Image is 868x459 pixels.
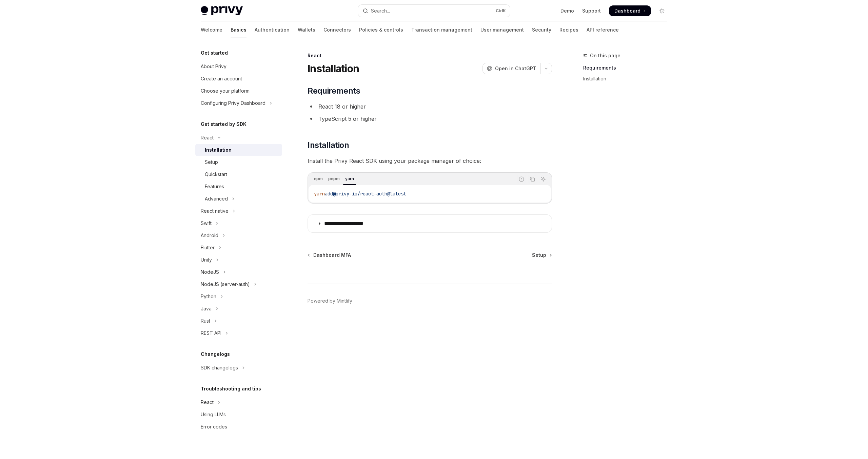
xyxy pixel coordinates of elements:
[195,327,282,339] button: Toggle REST API section
[201,244,215,252] div: Flutter
[201,385,261,393] h5: Troubleshooting and tips
[201,305,212,313] div: Java
[201,364,238,372] div: SDK changelogs
[298,22,315,38] a: Wallets
[582,7,601,14] a: Support
[359,22,403,38] a: Policies & controls
[195,144,282,156] a: Installation
[195,60,282,73] a: About Privy
[195,408,282,421] a: Using LLMs
[314,191,325,197] span: yarn
[656,5,667,16] button: Toggle dark mode
[201,49,228,57] h5: Get started
[532,22,551,38] a: Security
[201,329,221,337] div: REST API
[231,22,246,38] a: Basics
[583,62,673,73] a: Requirements
[323,22,351,38] a: Connectors
[587,22,619,38] a: API reference
[195,193,282,205] button: Toggle Advanced section
[195,156,282,168] a: Setup
[201,207,229,215] div: React native
[201,398,214,406] div: React
[201,268,219,276] div: NodeJS
[313,252,351,259] span: Dashboard MFA
[195,242,282,254] button: Toggle Flutter section
[308,62,359,75] h1: Installation
[583,73,673,84] a: Installation
[195,168,282,180] a: Quickstart
[308,298,352,304] a: Powered by Mintlify
[308,140,349,151] span: Installation
[201,231,218,240] div: Android
[614,7,640,14] span: Dashboard
[325,191,333,197] span: add
[495,65,536,72] span: Open in ChatGPT
[411,22,472,38] a: Transaction management
[480,22,524,38] a: User management
[590,52,620,60] span: On this page
[201,6,243,16] img: light logo
[195,266,282,278] button: Toggle NodeJS section
[308,156,552,166] span: Install the Privy React SDK using your package manager of choice:
[205,195,228,203] div: Advanced
[517,175,526,184] button: Report incorrect code
[609,5,651,16] a: Dashboard
[195,396,282,408] button: Toggle React section
[201,350,230,358] h5: Changelogs
[195,180,282,193] a: Features
[205,170,227,178] div: Quickstart
[532,252,551,259] a: Setup
[539,175,548,184] button: Ask AI
[195,73,282,85] a: Create an account
[333,191,406,197] span: @privy-io/react-auth@latest
[201,134,214,142] div: React
[195,362,282,374] button: Toggle SDK changelogs section
[528,175,537,184] button: Copy the contents from the code block
[195,278,282,290] button: Toggle NodeJS (server-auth) section
[201,22,222,38] a: Welcome
[201,317,210,325] div: Rust
[201,292,216,301] div: Python
[532,252,546,259] span: Setup
[201,120,246,128] h5: Get started by SDK
[195,254,282,266] button: Toggle Unity section
[205,146,232,154] div: Installation
[560,7,574,14] a: Demo
[195,85,282,97] a: Choose your platform
[195,229,282,242] button: Toggle Android section
[358,5,510,17] button: Open search
[308,252,351,259] a: Dashboard MFA
[205,183,224,191] div: Features
[559,22,578,38] a: Recipes
[326,175,342,183] div: pnpm
[201,219,212,227] div: Swift
[343,175,356,183] div: yarn
[312,175,325,183] div: npm
[496,8,506,14] span: Ctrl K
[205,158,218,166] div: Setup
[482,63,540,74] button: Open in ChatGPT
[201,87,250,95] div: Choose your platform
[201,62,226,71] div: About Privy
[201,256,212,264] div: Unity
[308,52,552,59] div: React
[195,290,282,303] button: Toggle Python section
[195,132,282,144] button: Toggle React section
[201,410,226,419] div: Using LLMs
[308,114,552,123] li: TypeScript 5 or higher
[201,423,227,431] div: Error codes
[308,85,360,96] span: Requirements
[195,315,282,327] button: Toggle Rust section
[201,280,250,288] div: NodeJS (server-auth)
[195,205,282,217] button: Toggle React native section
[201,75,242,83] div: Create an account
[255,22,290,38] a: Authentication
[195,97,282,109] button: Toggle Configuring Privy Dashboard section
[201,99,265,107] div: Configuring Privy Dashboard
[195,217,282,229] button: Toggle Swift section
[308,102,552,111] li: React 18 or higher
[195,303,282,315] button: Toggle Java section
[195,421,282,433] a: Error codes
[371,7,390,15] div: Search...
